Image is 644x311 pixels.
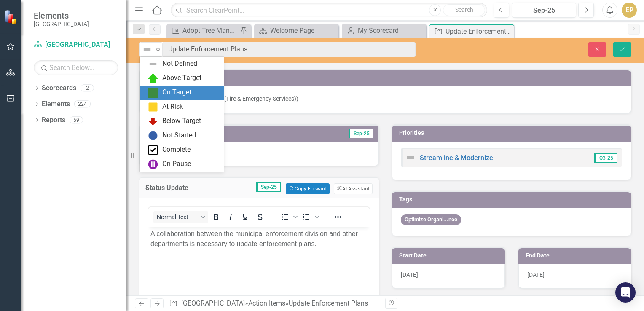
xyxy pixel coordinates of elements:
button: Italic [223,211,238,223]
a: Streamline & Modernize [420,154,493,162]
div: Update Enforcement Plans [289,299,368,307]
div: On Target [162,88,191,97]
div: [PERSON_NAME] (FES (Fire & Emergency Services)) [164,94,298,103]
div: Not Started [162,131,196,140]
img: Not Started [148,131,158,141]
img: Not Defined [142,45,152,55]
input: Search Below... [34,60,118,75]
a: Scorecards [42,83,76,93]
img: At Risk [148,102,158,112]
div: » » [169,299,379,308]
div: At Risk [162,102,183,112]
img: On Pause [148,159,158,169]
a: Action Items [248,299,285,307]
div: 224 [74,101,91,108]
button: Sep-25 [512,3,576,18]
div: Below Target [162,116,201,126]
div: My Scorecard [358,25,424,36]
img: Not Defined [148,59,158,69]
div: Update Enforcement Plans [445,26,512,37]
div: Adopt Tree Management and Conservation Plan [182,25,238,36]
a: [GEOGRAPHIC_DATA] [181,299,245,307]
button: Underline [238,211,252,223]
div: Open Intercom Messenger [615,282,636,303]
span: Optimize Organi...nce [401,214,461,225]
button: Strikethrough [253,211,267,223]
div: Not Defined [162,59,197,69]
img: ClearPoint Strategy [4,9,19,24]
img: Below Target [148,116,158,126]
h3: Priorities [399,130,627,136]
a: Welcome Page [256,25,336,36]
span: Sep-25 [349,129,373,138]
span: Q3-25 [594,153,617,163]
h3: Start Date [399,252,501,259]
div: Welcome Page [270,25,336,36]
span: Sep-25 [256,182,281,192]
a: Reports [42,115,65,125]
img: On Target [148,88,158,98]
a: My Scorecard [344,25,424,36]
button: Search [443,4,485,16]
small: [GEOGRAPHIC_DATA] [34,21,89,27]
div: Complete [162,145,191,155]
div: Sep-25 [515,5,573,16]
a: Adopt Tree Management and Conservation Plan [169,25,238,36]
span: Search [455,6,473,13]
div: Above Target [162,73,201,83]
span: [DATE] [401,271,418,278]
h3: End Date [526,252,627,259]
img: Complete [148,145,158,155]
div: On Pause [162,159,191,169]
a: Elements [42,99,70,109]
span: Elements [34,11,89,21]
a: [GEOGRAPHIC_DATA] [34,40,118,50]
div: 59 [70,116,83,123]
button: AI Assistant [334,183,373,194]
h3: Director [147,75,627,81]
div: 2 [80,85,94,92]
div: Numbered list [299,211,320,223]
button: Block Normal Text [153,211,208,223]
span: Normal Text [157,214,198,220]
h3: Tags [399,196,627,203]
button: EP [622,3,637,18]
span: [DATE] [527,271,545,278]
img: Not Defined [405,153,416,163]
button: Bold [209,211,223,223]
input: Search ClearPoint... [171,3,487,18]
button: Copy Forward [286,183,329,194]
h3: Status Update [145,184,207,192]
img: Above Target [148,73,158,83]
button: Reveal or hide additional toolbar items [331,211,345,223]
input: This field is required [163,42,416,57]
div: Bullet list [278,211,299,223]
